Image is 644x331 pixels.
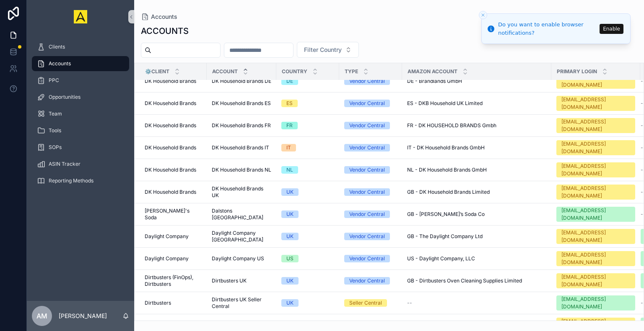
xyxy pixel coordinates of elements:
[286,210,293,218] div: UK
[407,255,475,262] span: US - Daylight Company, LLC
[349,188,385,196] div: Vendor Central
[145,122,196,129] span: DK Household Brands
[145,189,196,195] span: DK Household Brands
[561,273,630,288] div: [EMAIL_ADDRESS][DOMAIN_NAME]
[600,24,623,34] button: Enable
[32,173,129,188] a: Reporting Methods
[145,100,196,107] span: DK Household Brands
[49,127,61,134] span: Tools
[349,233,385,240] div: Vendor Central
[212,100,271,107] span: DK Household Brands ES
[349,255,385,262] div: Vendor Central
[212,185,271,199] span: DK Household Brands UK
[212,296,271,310] span: Dirtbusters UK Seller Central
[32,157,129,172] a: ASIN Tracker
[212,208,271,221] span: Dalstons [GEOGRAPHIC_DATA]
[407,277,522,284] span: GB - Dirtbusters Oven Cleaning Supplies Limited
[32,106,129,121] a: Team
[407,167,487,173] span: NL - DK Household Brands GmbH
[74,10,87,23] img: App logo
[349,122,385,129] div: Vendor Central
[297,42,359,58] button: Select Button
[561,140,630,155] div: [EMAIL_ADDRESS][DOMAIN_NAME]
[141,25,189,37] h1: ACCOUNTS
[498,21,597,37] div: Do you want to enable browser notifications?
[286,299,293,307] div: UK
[349,210,385,218] div: Vendor Central
[145,300,171,306] span: Dirtbusters
[407,189,490,195] span: GB - DK Household Brands Limited
[407,100,483,107] span: ES - DKB Household UK Limited
[349,144,385,151] div: Vendor Central
[212,255,264,262] span: Daylight Company US
[212,277,247,284] span: Dirtbusters UK
[286,77,293,85] div: DE
[32,140,129,155] a: SOPs
[145,78,196,85] span: DK Household Brands
[145,233,189,240] span: Daylight Company
[407,144,485,151] span: IT - DK Household Brands GmbH
[407,211,485,218] span: GB - [PERSON_NAME]’s Soda Co
[286,166,293,174] div: NL
[49,94,80,100] span: Opportunities
[286,233,293,240] div: UK
[49,161,80,167] span: ASIN Tracker
[349,100,385,107] div: Vendor Central
[282,68,307,75] span: Country
[36,311,47,321] span: AM
[32,90,129,105] a: Opportunities
[212,122,271,129] span: DK Household Brands FR
[349,299,382,307] div: Seller Central
[561,74,630,89] div: [EMAIL_ADDRESS][DOMAIN_NAME]
[145,68,169,75] span: ⚙️Client
[212,167,271,173] span: DK Household Brands NL
[561,118,630,133] div: [EMAIL_ADDRESS][DOMAIN_NAME]
[286,122,293,129] div: FR
[32,123,129,138] a: Tools
[561,185,630,200] div: [EMAIL_ADDRESS][DOMAIN_NAME]
[49,177,93,184] span: Reporting Methods
[407,78,462,85] span: DE - Brandlands GmbH
[349,277,385,285] div: Vendor Central
[407,233,483,240] span: GB - The Daylight Company Ltd
[151,13,177,21] span: Accounts
[145,274,202,287] span: Dirtbusters (FinOps), Dirtbusters
[32,39,129,54] a: Clients
[286,100,293,107] div: ES
[286,144,291,151] div: IT
[345,68,358,75] span: Type
[145,255,189,262] span: Daylight Company
[141,13,177,21] a: Accounts
[212,78,271,85] span: DK Household Brands DE
[49,44,65,50] span: Clients
[408,68,457,75] span: Amazon Account
[479,11,487,19] button: Close toast
[561,229,630,244] div: [EMAIL_ADDRESS][DOMAIN_NAME]
[49,144,62,151] span: SOPs
[561,295,630,310] div: [EMAIL_ADDRESS][DOMAIN_NAME]
[32,56,129,71] a: Accounts
[49,77,59,84] span: PPC
[49,110,62,117] span: Team
[349,166,385,174] div: Vendor Central
[304,46,342,54] span: Filter Country
[145,144,196,151] span: DK Household Brands
[145,208,202,221] span: [PERSON_NAME]'s Soda
[49,60,71,67] span: Accounts
[27,33,134,199] div: scrollable content
[212,144,269,151] span: DK Household Brands IT
[212,68,238,75] span: Account
[32,73,129,88] a: PPC
[286,255,293,262] div: US
[557,68,597,75] span: Primary Login
[212,230,271,243] span: Daylight Company [GEOGRAPHIC_DATA]
[286,277,293,285] div: UK
[561,162,630,177] div: [EMAIL_ADDRESS][DOMAIN_NAME]
[59,312,107,320] p: [PERSON_NAME]
[561,207,630,222] div: [EMAIL_ADDRESS][DOMAIN_NAME]
[561,251,630,266] div: [EMAIL_ADDRESS][DOMAIN_NAME]
[349,77,385,85] div: Vendor Central
[145,167,196,173] span: DK Household Brands
[286,188,293,196] div: UK
[407,300,412,306] span: --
